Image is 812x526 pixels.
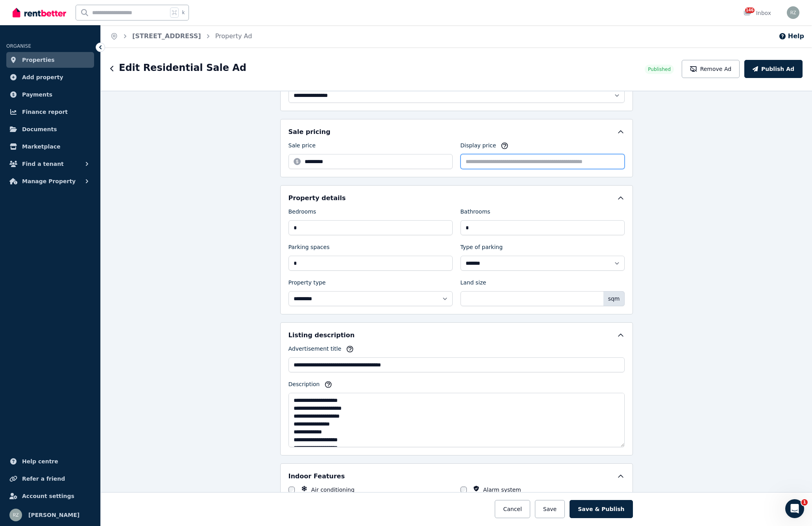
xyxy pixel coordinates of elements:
[289,279,326,290] label: Property type
[6,454,94,469] a: Help centre
[289,380,320,391] label: Description
[215,32,252,40] a: Property Ad
[22,474,65,483] span: Refer a friend
[648,66,671,72] span: Published
[13,7,66,19] img: RentBetter
[682,60,740,78] button: Remove Ad
[461,279,486,290] label: Land size
[289,331,355,340] h5: Listing description
[6,173,94,189] button: Manage Property
[289,193,346,203] h5: Property details
[311,486,355,494] label: Air conditioning
[461,243,503,254] label: Type of parking
[22,491,74,501] span: Account settings
[6,69,94,85] a: Add property
[6,488,94,504] a: Account settings
[6,104,94,120] a: Finance report
[119,61,246,74] h1: Edit Residential Sale Ad
[745,7,755,13] span: 146
[289,127,331,137] h5: Sale pricing
[801,499,808,506] span: 1
[779,32,804,41] button: Help
[22,142,60,151] span: Marketplace
[289,345,342,356] label: Advertisement title
[101,25,261,47] nav: Breadcrumb
[6,471,94,487] a: Refer a friend
[22,72,63,82] span: Add property
[6,87,94,102] a: Payments
[535,500,565,518] button: Save
[570,500,633,518] button: Save & Publish
[744,9,771,17] div: Inbox
[182,9,185,16] span: k
[28,510,80,520] span: [PERSON_NAME]
[289,243,330,254] label: Parking spaces
[132,32,201,40] a: [STREET_ADDRESS]
[483,486,521,494] label: Alarm system
[6,43,31,49] span: ORGANISE
[6,156,94,172] button: Find a tenant
[22,55,55,65] span: Properties
[461,141,496,152] label: Display price
[22,177,76,186] span: Manage Property
[461,208,490,219] label: Bathrooms
[6,139,94,154] a: Marketplace
[289,208,316,219] label: Bedrooms
[6,121,94,137] a: Documents
[22,457,58,466] span: Help centre
[22,125,57,134] span: Documents
[744,60,803,78] button: Publish Ad
[289,472,345,481] h5: Indoor Features
[787,6,799,19] img: robert zmeskal
[22,159,64,169] span: Find a tenant
[289,141,316,152] label: Sale price
[22,90,52,99] span: Payments
[785,499,804,518] iframe: Intercom live chat
[6,52,94,68] a: Properties
[495,500,530,518] button: Cancel
[9,509,22,521] img: robert zmeskal
[22,107,68,117] span: Finance report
